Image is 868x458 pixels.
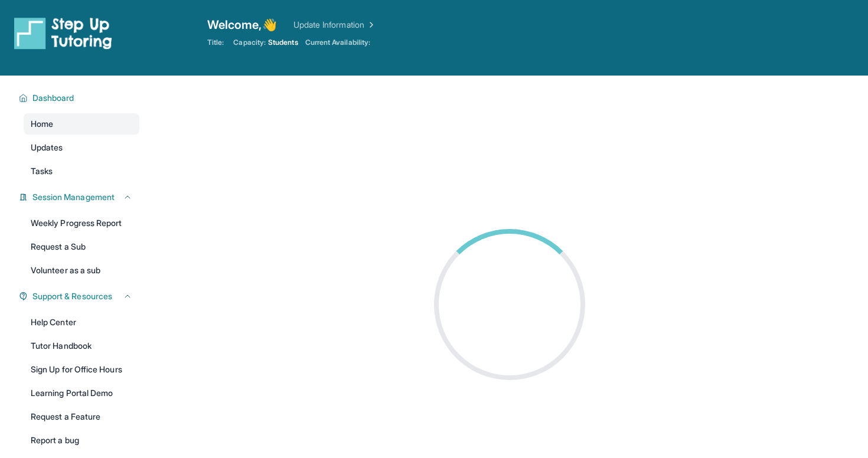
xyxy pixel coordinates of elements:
[24,260,139,281] a: Volunteer as a sub
[24,335,139,356] a: Tutor Handbook
[14,17,112,50] img: logo
[24,113,139,135] a: Home
[24,212,139,234] a: Weekly Progress Report
[31,142,63,153] span: Updates
[268,38,298,47] span: Students
[24,382,139,404] a: Learning Portal Demo
[364,19,376,31] img: Chevron Right
[28,191,132,203] button: Session Management
[24,312,139,333] a: Help Center
[24,236,139,257] a: Request a Sub
[32,92,74,104] span: Dashboard
[28,92,132,104] button: Dashboard
[233,38,266,47] span: Capacity:
[24,406,139,427] a: Request a Feature
[24,359,139,380] a: Sign Up for Office Hours
[31,165,53,177] span: Tasks
[305,38,370,47] span: Current Availability:
[24,430,139,451] a: Report a bug
[31,118,53,130] span: Home
[24,137,139,158] a: Updates
[32,191,115,203] span: Session Management
[24,161,139,182] a: Tasks
[207,38,224,47] span: Title:
[207,17,277,33] span: Welcome, 👋
[32,290,112,302] span: Support & Resources
[293,19,376,31] a: Update Information
[28,290,132,302] button: Support & Resources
